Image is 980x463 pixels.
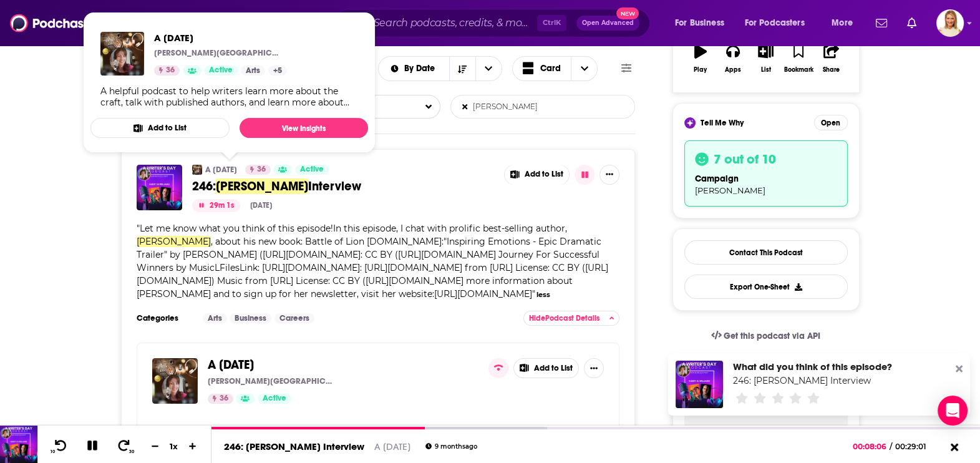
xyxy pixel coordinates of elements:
a: 246: DJ Williams Interview [733,375,871,386]
button: Share [815,36,847,81]
button: Show More Button [599,165,619,185]
span: 36 [166,64,175,77]
p: [PERSON_NAME][GEOGRAPHIC_DATA] [208,376,332,386]
a: Show notifications dropdown [871,12,892,34]
a: Arts [241,66,265,76]
img: A Writer's Day [100,32,144,76]
button: Show More Button [584,358,604,378]
span: Add to List [525,170,563,179]
h3: 7 out of 10 [714,151,776,167]
span: 36 [257,163,266,176]
a: Active [295,165,329,175]
div: Search podcasts, credits, & more... [346,9,662,37]
a: Contact This Podcast [684,240,848,265]
button: 30 [113,439,137,454]
button: Show More Button [505,165,570,185]
a: 36 [208,394,233,404]
span: [PERSON_NAME] [216,178,308,194]
a: View Insights [240,118,368,138]
a: 246:[PERSON_NAME]Interview [192,178,495,194]
span: / [890,442,892,451]
span: Let me know what you think of this episode!In this episode, I chat with prolific best-selling aut... [140,223,567,234]
h2: Choose List sort [378,56,502,81]
span: Active [209,64,233,77]
img: 246: DJ Williams Interview [676,361,723,408]
div: A helpful podcast to help writers learn more about the craft, talk with published authors, and le... [100,85,358,108]
button: Apps [717,36,749,81]
button: Export One-Sheet [684,275,848,299]
button: Add to List [513,358,580,378]
img: A Writer's Day [152,358,198,404]
span: A [DATE] [208,357,254,373]
span: 36 [220,392,228,405]
span: Active [300,163,324,176]
button: open menu [666,13,740,33]
button: Show profile menu [936,9,964,37]
span: Get this podcast via API [724,331,820,341]
span: campaign [695,173,739,184]
div: [DATE] [250,201,272,210]
span: Logged in as leannebush [936,9,964,37]
button: Open [814,115,848,130]
button: open menu [737,13,823,33]
a: Careers [274,313,314,323]
button: Play [684,36,717,81]
button: Bookmark [782,36,815,81]
span: Open Advanced [582,20,634,26]
a: +5 [268,66,287,76]
button: 10 [48,439,72,454]
div: Play [694,66,707,74]
span: Tell Me Why [701,118,744,128]
input: Search podcasts, credits, & more... [369,13,537,33]
div: What did you think of this episode? [733,361,892,373]
span: More [832,14,853,32]
button: less [536,290,550,300]
span: For Podcasters [745,14,805,32]
a: Arts [203,313,227,323]
a: Show notifications dropdown [902,12,921,34]
img: A Writer's Day [192,165,202,175]
a: Business [230,313,271,323]
button: List [749,36,782,81]
a: A Writer's Day [154,32,287,44]
button: Sort Direction [449,57,475,80]
div: Open Intercom Messenger [938,396,968,426]
button: HidePodcast Details [523,311,620,326]
span: Hide Podcast Details [529,314,599,323]
a: A [DATE] [374,441,410,452]
span: By Date [404,64,439,73]
div: Apps [725,66,741,74]
a: Active [204,66,238,76]
a: Active [258,394,291,404]
span: New [616,7,639,19]
img: tell me why sparkle [686,119,694,127]
img: User Profile [936,9,964,37]
img: Podchaser - Follow, Share and Rate Podcasts [10,11,130,35]
span: Card [540,64,561,73]
span: 246: [192,178,216,194]
button: Choose View [512,56,598,81]
button: open menu [823,13,868,33]
h3: Categories [137,313,193,323]
a: Get this podcast via API [701,321,831,351]
span: Interview [308,178,361,194]
button: open menu [379,64,449,73]
button: Open AdvancedNew [576,16,639,31]
img: 246: DJ Williams Interview [137,165,182,210]
span: " " [137,223,608,300]
span: [PERSON_NAME] [137,236,211,247]
span: [PERSON_NAME] [695,185,765,195]
div: List [761,66,771,74]
span: , about his new book: Battle of Lion [DOMAIN_NAME]:"Inspiring Emotions - Epic Dramatic Trailer" b... [137,236,608,300]
button: 29m 1s [192,199,240,212]
div: 9 months ago [425,443,477,450]
span: Ctrl K [537,15,566,31]
a: 36 [245,165,271,175]
span: 00:08:06 [853,442,890,451]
